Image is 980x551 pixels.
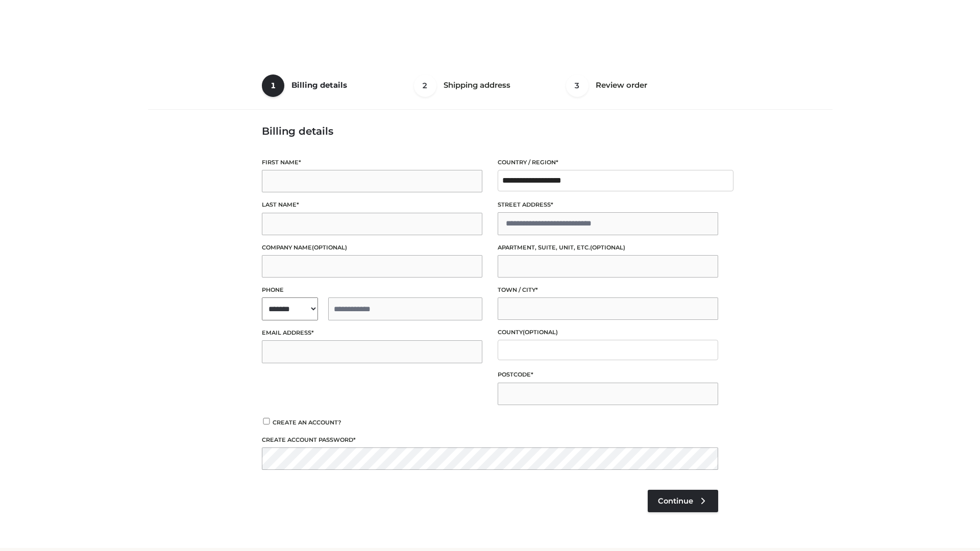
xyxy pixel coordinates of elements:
span: (optional) [523,329,558,336]
span: Billing details [291,80,347,90]
label: Last name [262,200,482,210]
input: Create an account? [262,418,271,424]
label: Email address [262,328,482,338]
span: 2 [414,74,436,97]
label: First name [262,158,482,167]
span: 1 [262,74,284,97]
label: Postcode [498,370,718,380]
span: (optional) [590,244,625,251]
span: (optional) [312,244,347,251]
label: County [498,328,718,337]
a: Continue [648,490,718,512]
label: Town / City [498,285,718,295]
span: 3 [566,74,589,97]
label: Create account password [262,435,718,445]
label: Country / Region [498,158,718,167]
span: Shipping address [444,80,510,90]
label: Company name [262,243,482,253]
label: Phone [262,285,482,295]
label: Street address [498,200,718,210]
span: Create an account? [273,419,341,426]
label: Apartment, suite, unit, etc. [498,243,718,253]
span: Review order [596,80,647,90]
h3: Billing details [262,125,718,137]
span: Continue [658,496,693,506]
